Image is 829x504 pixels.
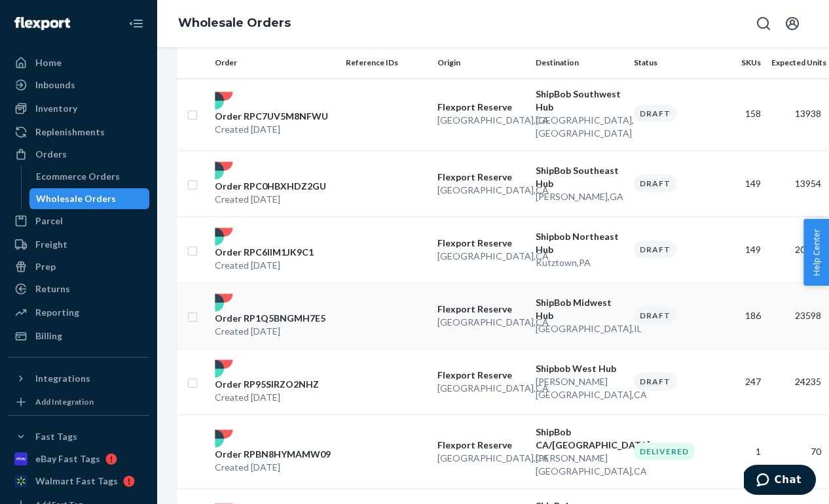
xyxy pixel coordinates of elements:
[437,237,525,250] p: Flexport Reserve
[437,316,525,329] p: [GEOGRAPHIC_DATA] , CA
[536,296,623,322] p: ShipBob Midwest Hub
[437,171,525,184] p: Flexport Reserve
[750,10,777,37] button: Open Search Box
[215,246,314,259] p: Order RPC6IIM1JK9C1
[536,362,623,375] p: Shipbob West Hub
[215,227,233,246] img: flexport logo
[8,256,149,277] a: Prep
[8,75,149,95] a: Inbounds
[8,144,149,165] a: Orders
[14,17,70,30] img: Flexport logo
[530,47,629,78] th: Destination
[437,452,525,465] p: [GEOGRAPHIC_DATA] , CA
[536,322,623,335] p: [GEOGRAPHIC_DATA] , IL
[536,230,623,256] p: Shipbob Northeast Hub
[215,123,328,136] p: Created [DATE]
[215,429,233,448] img: flexport logo
[437,382,525,395] p: [GEOGRAPHIC_DATA] , CA
[437,101,525,114] p: Flexport Reserve
[215,259,314,272] p: Created [DATE]
[8,368,149,389] button: Integrations
[35,372,90,385] div: Integrations
[215,110,328,123] p: Order RPC7UV5M8NFWU
[29,166,150,187] a: Ecommerce Orders
[536,375,623,401] p: [PERSON_NAME][GEOGRAPHIC_DATA] , CA
[437,114,525,127] p: [GEOGRAPHIC_DATA] , CA
[215,193,326,206] p: Created [DATE]
[720,282,766,348] td: 186
[35,452,100,465] div: eBay Fast Tags
[215,161,233,180] img: flexport logo
[720,216,766,282] td: 149
[437,439,525,452] p: Flexport Reserve
[744,465,816,497] iframe: Opens a widget where you can chat to one of our agents
[634,443,695,460] div: Delivered
[8,302,149,323] a: Reporting
[35,214,63,227] div: Parcel
[536,88,623,114] p: ShipBob Southwest Hub
[720,348,766,414] td: 247
[720,76,766,150] td: 158
[35,396,94,407] div: Add Integration
[215,360,233,378] img: flexport logo
[720,47,766,78] th: SKUs
[536,164,623,190] p: ShipBob Southeast Hub
[8,98,149,119] a: Inventory
[720,414,766,488] td: 1
[779,10,805,37] button: Open account menu
[8,122,149,143] a: Replenishments
[29,188,150,209] a: Wholesale Orders
[432,47,530,78] th: Origin
[634,241,676,258] div: Draft
[8,471,149,492] a: Walmart Fast Tags
[437,250,525,263] p: [GEOGRAPHIC_DATA] , CA
[35,126,105,139] div: Replenishments
[634,307,676,324] div: Draft
[35,238,67,251] div: Freight
[35,148,67,161] div: Orders
[8,52,149,73] a: Home
[629,47,720,78] th: Status
[210,47,341,78] th: Order
[341,47,432,78] th: Reference IDs
[8,448,149,469] a: eBay Fast Tags
[536,256,623,269] p: Kutztown , PA
[437,369,525,382] p: Flexport Reserve
[437,303,525,316] p: Flexport Reserve
[634,373,676,390] div: Draft
[35,56,62,69] div: Home
[215,312,325,325] p: Order RP1Q5BNGMH7E5
[123,10,149,37] button: Close Navigation
[178,16,291,30] a: Wholesale Orders
[720,150,766,216] td: 149
[215,391,319,404] p: Created [DATE]
[215,180,326,193] p: Order RPC0HBXHDZ2GU
[8,394,149,410] a: Add Integration
[803,219,829,286] button: Help Center
[536,452,623,478] p: [PERSON_NAME][GEOGRAPHIC_DATA] , CA
[634,175,676,192] div: Draft
[437,184,525,197] p: [GEOGRAPHIC_DATA] , CA
[215,448,331,461] p: Order RPBN8HYMAMW09
[8,426,149,447] button: Fast Tags
[35,78,75,92] div: Inbounds
[168,5,301,42] ol: breadcrumbs
[35,306,79,319] div: Reporting
[8,278,149,299] a: Returns
[8,210,149,231] a: Parcel
[35,282,70,295] div: Returns
[35,329,62,343] div: Billing
[215,325,325,338] p: Created [DATE]
[36,170,120,183] div: Ecommerce Orders
[8,326,149,346] a: Billing
[35,475,118,488] div: Walmart Fast Tags
[8,234,149,255] a: Freight
[536,114,623,140] p: [GEOGRAPHIC_DATA] , [GEOGRAPHIC_DATA]
[36,192,116,205] div: Wholesale Orders
[35,102,77,115] div: Inventory
[35,260,56,273] div: Prep
[215,92,233,110] img: flexport logo
[634,105,676,122] div: Draft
